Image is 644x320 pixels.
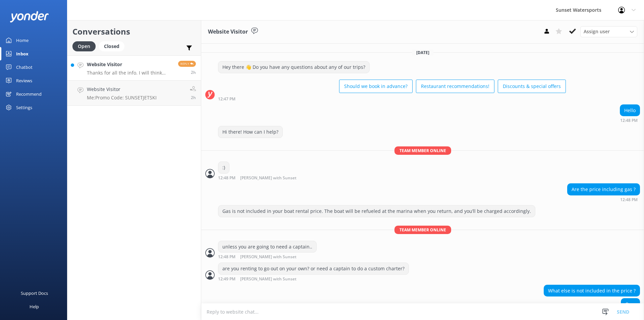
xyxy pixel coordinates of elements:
[16,87,42,101] div: Recommend
[621,299,640,310] div: Own
[72,25,196,38] h2: Conversations
[240,255,297,259] span: [PERSON_NAME] with Sunset
[10,11,49,22] img: yonder-white-logo.png
[208,28,248,36] h3: Website Visitor
[16,74,32,87] div: Reviews
[412,50,433,55] span: [DATE]
[620,118,640,123] div: 11:48am 12-Aug-2025 (UTC -05:00) America/Cancun
[191,70,196,75] span: 12:12pm 12-Aug-2025 (UTC -05:00) America/Cancun
[218,96,566,101] div: 11:47am 12-Aug-2025 (UTC -05:00) America/Cancun
[394,226,451,234] span: Team member online
[218,277,235,281] strong: 12:49 PM
[580,26,637,37] div: Assign User
[99,42,128,50] a: Closed
[218,126,282,138] div: Hi there! How can I help?
[218,175,318,180] div: 11:48am 12-Aug-2025 (UTC -05:00) America/Cancun
[99,41,124,51] div: Closed
[584,28,610,35] span: Assign user
[218,254,318,259] div: 11:48am 12-Aug-2025 (UTC -05:00) America/Cancun
[67,81,201,106] a: Website VisitorMe:Promo Code: SUNSETJETSKI2h
[87,95,157,101] p: Me: Promo Code: SUNSETJETSKI
[16,34,29,47] div: Home
[218,263,409,274] div: are you renting to go out on your own? or need a captain to do a custom charter?
[21,286,48,300] div: Support Docs
[87,61,173,68] h4: Website Visitor
[87,70,173,76] p: Thanks for all the info. I will think about it.
[416,80,494,93] button: Restaurant recommendations!
[240,176,297,180] span: [PERSON_NAME] with Sunset
[218,176,235,180] strong: 12:48 PM
[16,101,32,114] div: Settings
[67,55,201,81] a: Website VisitorThanks for all the info. I will think about it.Reply2h
[620,198,638,202] strong: 12:48 PM
[218,205,535,217] div: Gas is not included in your boat rental price. The boat will be refueled at the marina when you r...
[218,97,235,101] strong: 12:47 PM
[498,80,566,93] button: Discounts & special offers
[218,162,229,173] div: :)
[87,86,157,93] h4: Website Visitor
[567,197,640,202] div: 11:48am 12-Aug-2025 (UTC -05:00) America/Cancun
[30,300,39,313] div: Help
[218,61,369,73] div: Hey there 👋 Do you have any questions about any of our trips?
[16,47,29,60] div: Inbox
[191,95,196,100] span: 12:09pm 12-Aug-2025 (UTC -05:00) America/Cancun
[394,146,451,155] span: Team member online
[16,60,33,74] div: Chatbot
[339,80,413,93] button: Should we book in advance?
[72,41,96,51] div: Open
[620,119,638,123] strong: 12:48 PM
[72,42,99,50] a: Open
[568,184,640,195] div: Are the price including gas ?
[544,285,640,296] div: What else is not included in the price ?
[620,105,640,116] div: Hello
[240,277,297,281] span: [PERSON_NAME] with Sunset
[218,276,409,281] div: 11:49am 12-Aug-2025 (UTC -05:00) America/Cancun
[218,241,316,253] div: unless you are going to need a captain..
[218,255,235,259] strong: 12:48 PM
[178,61,196,67] span: Reply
